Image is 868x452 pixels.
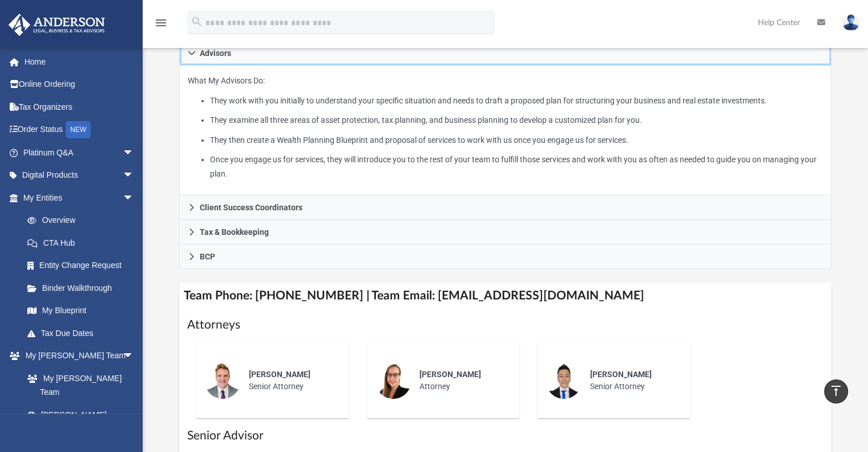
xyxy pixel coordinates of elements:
h1: Senior Advisor [187,427,824,444]
a: Platinum Q&Aarrow_drop_down [8,141,151,164]
a: Online Ordering [8,73,151,96]
a: BCP [179,245,832,269]
a: Tax & Bookkeeping [179,220,832,245]
h4: Team Phone: [PHONE_NUMBER] | Team Email: [EMAIL_ADDRESS][DOMAIN_NAME] [179,283,832,309]
a: Entity Change Request [16,254,151,277]
h1: Attorneys [187,317,824,333]
div: Senior Attorney [582,361,682,401]
li: They examine all three areas of asset protection, tax planning, and business planning to develop ... [210,113,823,127]
span: [PERSON_NAME] [249,370,310,379]
img: thumbnail [375,362,411,399]
a: CTA Hub [16,231,151,254]
span: arrow_drop_down [123,186,146,210]
a: vertical_align_top [824,379,848,403]
a: Order StatusNEW [8,118,151,142]
i: search [191,15,203,28]
span: [PERSON_NAME] [590,370,652,379]
li: They then create a Wealth Planning Blueprint and proposal of services to work with us once you en... [210,133,823,147]
a: Digital Productsarrow_drop_down [8,164,151,187]
div: Advisors [179,66,832,195]
a: My [PERSON_NAME] Teamarrow_drop_down [8,345,146,367]
a: Tax Organizers [8,95,151,118]
div: Senior Attorney [241,361,341,401]
img: Anderson Advisors Platinum Portal [5,14,108,36]
li: Once you engage us for services, they will introduce you to the rest of your team to fulfill thos... [210,153,823,181]
span: arrow_drop_down [123,345,146,368]
a: My Blueprint [16,299,146,322]
img: thumbnail [546,362,582,399]
div: NEW [66,121,91,138]
img: thumbnail [204,362,241,399]
p: What My Advisors Do: [188,74,823,181]
a: menu [154,22,168,30]
div: Attorney [411,361,511,401]
a: My Entitiesarrow_drop_down [8,186,151,209]
span: Advisors [200,49,231,57]
span: Client Success Coordinators [200,203,302,211]
a: [PERSON_NAME] System [16,403,146,440]
a: Client Success Coordinators [179,195,832,220]
a: Advisors [179,41,832,66]
span: BCP [200,253,215,261]
a: Binder Walkthrough [16,277,151,299]
a: Tax Due Dates [16,322,151,345]
li: They work with you initially to understand your specific situation and needs to draft a proposed ... [210,94,823,108]
i: vertical_align_top [829,384,843,398]
a: Overview [16,209,151,232]
span: arrow_drop_down [123,141,146,165]
a: My [PERSON_NAME] Team [16,367,140,403]
a: Home [8,50,151,73]
span: Tax & Bookkeeping [200,228,269,236]
i: menu [154,16,168,30]
img: User Pic [842,14,859,31]
span: [PERSON_NAME] [419,370,481,379]
span: arrow_drop_down [123,164,146,187]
